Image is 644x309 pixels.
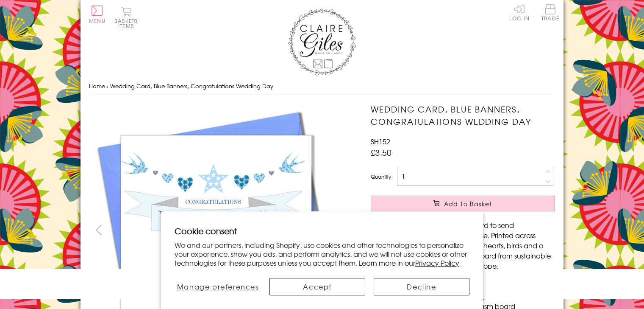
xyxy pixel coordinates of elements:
[371,196,555,211] button: Add to Basket
[175,241,469,267] p: We and our partners, including Shopify, use cookies and other technologies to personalize your ex...
[89,17,105,25] span: Menu
[118,17,138,30] span: 0 items
[89,78,555,95] nav: breadcrumbs
[110,82,273,90] span: Wedding Card, Blue Banners, Congratulations Wedding Day
[175,278,261,295] button: Manage preferences
[509,4,530,21] a: Log In
[371,146,391,158] span: £3.50
[269,278,365,295] button: Accept
[371,173,391,180] label: Quantity
[175,225,469,237] h2: Cookie consent
[288,8,356,76] img: Claire Giles Greetings Cards
[89,220,108,239] button: prev
[371,136,390,146] span: SH152
[444,199,492,208] span: Add to Basket
[541,4,559,21] span: Trade
[177,281,259,292] span: Manage preferences
[374,278,469,295] button: Decline
[107,82,108,90] span: ›
[541,4,559,22] a: Trade
[89,82,105,90] a: Home
[371,103,555,128] h1: Wedding Card, Blue Banners, Congratulations Wedding Day
[89,6,105,23] button: Menu
[114,7,138,28] button: Basket0 items
[415,258,459,268] a: Privacy Policy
